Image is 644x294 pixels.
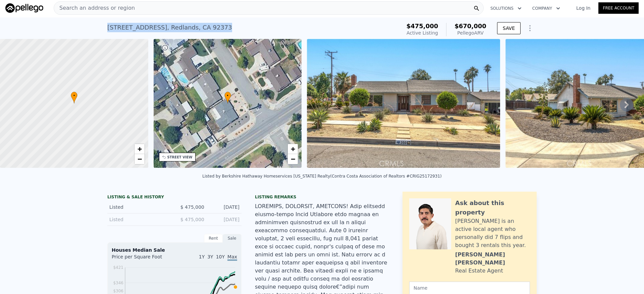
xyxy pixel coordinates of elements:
span: Search an address or region [54,4,135,12]
tspan: $421 [113,265,123,270]
div: [STREET_ADDRESS] , Redlands , CA 92373 [107,23,232,32]
span: $ 475,000 [180,217,204,222]
span: • [224,93,231,99]
div: [PERSON_NAME] [PERSON_NAME] [455,251,530,267]
span: + [137,145,142,153]
div: Listed [109,204,169,210]
div: [DATE] [210,216,239,223]
div: Listing remarks [255,194,389,200]
span: 10Y [216,254,225,259]
div: Real Estate Agent [455,267,503,275]
span: $ 475,000 [180,204,204,210]
div: Houses Median Sale [112,247,237,253]
div: • [224,92,231,103]
div: Rent [204,234,223,243]
a: Zoom out [288,154,298,164]
span: + [291,145,295,153]
div: Pellego ARV [454,30,486,36]
a: Zoom out [135,154,145,164]
span: − [137,155,142,163]
div: [PERSON_NAME] is an active local agent who personally did 7 flips and bought 3 rentals this year. [455,217,530,249]
button: Solutions [485,2,527,14]
div: STREET VIEW [167,155,193,160]
span: 3Y [207,254,213,259]
button: Company [527,2,566,14]
a: Free Account [598,2,639,14]
span: • [71,93,77,99]
div: Listed by Berkshire Hathaway Homeservices [US_STATE] Realty (Contra Costa Association of Realtors... [202,174,441,179]
a: Zoom in [288,144,298,154]
div: Sale [223,234,241,243]
a: Zoom in [135,144,145,154]
tspan: $346 [113,281,123,285]
img: Sale: 167359818 Parcel: 15655952 [307,39,500,168]
div: Price per Square Foot [112,253,174,264]
a: Log In [568,5,598,11]
span: $475,000 [407,22,438,30]
div: • [71,92,77,103]
span: Active Listing [407,30,438,36]
div: Listed [109,216,169,223]
span: − [291,155,295,163]
div: LISTING & SALE HISTORY [107,194,241,201]
tspan: $306 [113,289,123,293]
div: Ask about this property [455,198,530,217]
button: Show Options [523,21,537,35]
span: $670,000 [454,22,486,30]
div: [DATE] [210,204,239,210]
span: Max [227,254,237,261]
button: SAVE [497,22,521,34]
span: 1Y [199,254,205,259]
img: Pellego [5,3,43,13]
